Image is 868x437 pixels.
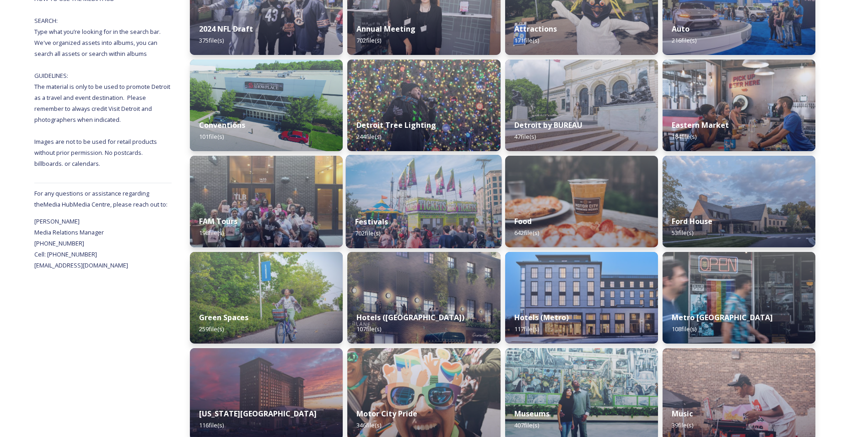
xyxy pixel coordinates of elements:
[672,409,693,419] strong: Music
[34,189,167,208] span: For any questions or assistance regarding the Media Hub Media Centre, please reach out to:
[514,24,557,34] strong: Attractions
[663,60,815,151] img: 3c2c6adb-06da-4ad6-b7c8-83bb800b1f33.jpg
[356,325,381,333] span: 107 file(s)
[199,24,253,34] strong: 2024 NFL Draft
[514,312,569,322] strong: Hotels (Metro)
[199,409,317,419] strong: [US_STATE][GEOGRAPHIC_DATA]
[356,120,436,130] strong: Detroit Tree Lighting
[356,132,381,141] span: 244 file(s)
[672,120,729,130] strong: Eastern Market
[199,132,224,141] span: 101 file(s)
[190,60,343,151] img: 35ad669e-8c01-473d-b9e4-71d78d8e13d9.jpg
[672,216,712,226] strong: Ford House
[199,36,224,44] span: 375 file(s)
[199,421,224,429] span: 116 file(s)
[505,156,658,247] img: a0bd6cc6-0a5e-4110-bbb1-1ef2cc64960c.jpg
[199,216,237,226] strong: FAM Tours
[505,252,658,344] img: 3bd2b034-4b7d-4836-94aa-bbf99ed385d6.jpg
[672,421,693,429] span: 39 file(s)
[356,36,381,44] span: 702 file(s)
[672,132,696,141] span: 184 file(s)
[356,409,417,419] strong: Motor City Pride
[514,409,550,419] strong: Museums
[190,156,343,247] img: 452b8020-6387-402f-b366-1d8319e12489.jpg
[347,252,500,344] img: 9db3a68e-ccf0-48b5-b91c-5c18c61d7b6a.jpg
[356,24,415,34] strong: Annual Meeting
[672,325,696,333] span: 108 file(s)
[347,60,500,151] img: ad1a86ae-14bd-4f6b-9ce0-fa5a51506304.jpg
[34,217,128,269] span: [PERSON_NAME] Media Relations Manager [PHONE_NUMBER] Cell: [PHONE_NUMBER] [EMAIL_ADDRESS][DOMAIN_...
[514,120,582,130] strong: Detroit by BUREAU
[199,120,245,130] strong: Conventions
[514,229,539,237] span: 642 file(s)
[672,36,696,44] span: 216 file(s)
[199,229,224,237] span: 198 file(s)
[199,325,224,333] span: 259 file(s)
[514,421,539,429] span: 407 file(s)
[514,132,536,141] span: 47 file(s)
[514,216,532,226] strong: Food
[672,229,693,237] span: 53 file(s)
[672,24,690,34] strong: Auto
[190,252,343,344] img: a8e7e45d-5635-4a99-9fe8-872d7420e716.jpg
[663,252,815,344] img: 56cf2de5-9e63-4a55-bae3-7a1bc8cd39db.jpg
[199,312,248,322] strong: Green Spaces
[663,156,815,247] img: VisitorCenter.jpg
[356,312,464,322] strong: Hotels ([GEOGRAPHIC_DATA])
[514,325,539,333] span: 117 file(s)
[514,36,539,44] span: 171 file(s)
[355,217,388,227] strong: Festivals
[356,421,381,429] span: 346 file(s)
[355,229,380,237] span: 702 file(s)
[505,60,658,151] img: Bureau_DIA_6998.jpg
[346,155,502,248] img: DSC02900.jpg
[672,312,773,322] strong: Metro [GEOGRAPHIC_DATA]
